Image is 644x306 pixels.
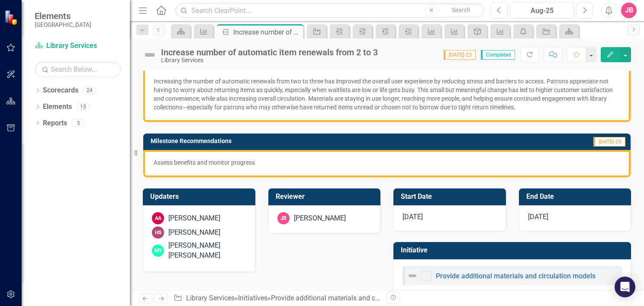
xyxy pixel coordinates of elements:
[168,228,220,238] div: [PERSON_NAME]
[526,193,627,201] h3: End Date
[174,293,380,303] div: » » »
[154,158,620,167] p: Assess benefits and monitor progress
[621,3,637,18] button: JB
[401,246,627,254] h3: Initiative
[186,294,235,302] a: Library Services
[71,119,85,127] div: 5
[4,10,19,25] img: ClearPoint Strategy
[43,86,78,96] a: Scorecards
[407,271,418,281] img: Not Defined
[436,272,596,280] a: Provide additional materials and circulation models
[513,6,571,16] div: Aug-25
[452,6,470,13] span: Search
[43,102,72,112] a: Elements
[35,11,91,21] span: Elements
[150,193,251,201] h3: Updaters
[151,138,489,144] h3: Milestone Recommendations
[143,48,157,62] img: Not Defined
[152,226,164,239] div: HS
[43,118,67,128] a: Reports
[510,3,574,18] button: Aug-25
[76,103,90,111] div: 15
[238,294,267,302] a: Initiatives
[35,62,121,77] input: Search Below...
[175,3,485,18] input: Search ClearPoint...
[294,214,346,223] div: [PERSON_NAME]
[271,294,428,302] a: Provide additional materials and circulation models
[615,277,635,297] div: Open Intercom Messenger
[161,48,378,57] div: Increase number of automatic item renewals from 2 to 3
[444,50,476,60] span: [DATE]-25
[481,50,515,60] span: Completed
[528,213,548,221] span: [DATE]
[83,87,97,94] div: 24
[233,27,301,38] div: Increase number of automatic item renewals from 2 to 3
[161,57,378,64] div: Library Services
[593,137,625,147] span: [DATE]-25
[277,212,290,224] div: JB
[168,214,220,223] div: [PERSON_NAME]
[35,41,121,51] a: Library Services
[152,245,164,257] div: MY
[35,21,91,28] small: [GEOGRAPHIC_DATA]
[154,77,620,112] p: Increasing the number of automatic renewals from two to three has improved the overall user exper...
[401,193,502,201] h3: Start Date
[152,212,164,224] div: AA
[402,213,423,221] span: [DATE]
[276,193,377,201] h3: Reviewer
[439,4,483,16] button: Search
[168,241,246,261] div: [PERSON_NAME] [PERSON_NAME]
